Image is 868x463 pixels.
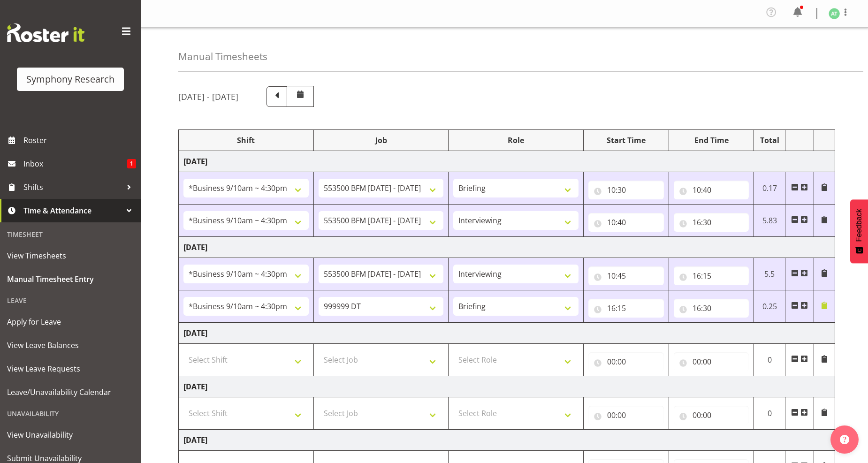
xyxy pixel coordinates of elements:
[2,244,138,267] a: View Timesheets
[23,180,122,194] span: Shifts
[840,435,849,444] img: help-xxl-2.png
[179,151,835,172] td: [DATE]
[588,135,664,146] div: Start Time
[179,323,835,344] td: [DATE]
[588,266,664,285] input: Click to select...
[2,423,138,447] a: View Unavailability
[850,199,868,263] button: Feedback - Show survey
[588,406,664,425] input: Click to select...
[2,404,138,423] div: Unavailability
[179,376,835,397] td: [DATE]
[179,430,835,451] td: [DATE]
[7,315,134,329] span: Apply for Leave
[754,205,785,237] td: 5.83
[2,267,138,291] a: Manual Timesheet Entry
[759,135,780,146] div: Total
[674,406,749,425] input: Click to select...
[588,213,664,232] input: Click to select...
[23,133,136,147] span: Roster
[319,135,444,146] div: Job
[2,310,138,334] a: Apply for Leave
[26,72,114,86] div: Symphony Research
[674,352,749,371] input: Click to select...
[183,135,309,146] div: Shift
[2,380,138,404] a: Leave/Unavailability Calendar
[7,338,134,352] span: View Leave Balances
[7,428,134,442] span: View Unavailability
[754,258,785,290] td: 5.5
[588,352,664,371] input: Click to select...
[2,357,138,380] a: View Leave Requests
[178,91,238,102] h5: [DATE] - [DATE]
[23,204,122,218] span: Time & Attendance
[453,135,579,146] div: Role
[674,299,749,318] input: Click to select...
[674,213,749,232] input: Click to select...
[829,8,840,19] img: angela-tunnicliffe1838.jpg
[754,344,785,376] td: 0
[23,157,127,171] span: Inbox
[754,290,785,323] td: 0.25
[127,159,136,168] span: 1
[7,23,84,42] img: Rosterit website logo
[7,249,134,263] span: View Timesheets
[754,172,785,205] td: 0.17
[7,362,134,376] span: View Leave Requests
[674,135,749,146] div: End Time
[2,334,138,357] a: View Leave Balances
[588,299,664,318] input: Click to select...
[2,291,138,310] div: Leave
[7,272,134,286] span: Manual Timesheet Entry
[179,237,835,258] td: [DATE]
[7,385,134,399] span: Leave/Unavailability Calendar
[2,225,138,244] div: Timesheet
[178,51,267,62] h4: Manual Timesheets
[588,181,664,199] input: Click to select...
[674,181,749,199] input: Click to select...
[855,209,863,242] span: Feedback
[674,266,749,285] input: Click to select...
[754,397,785,430] td: 0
